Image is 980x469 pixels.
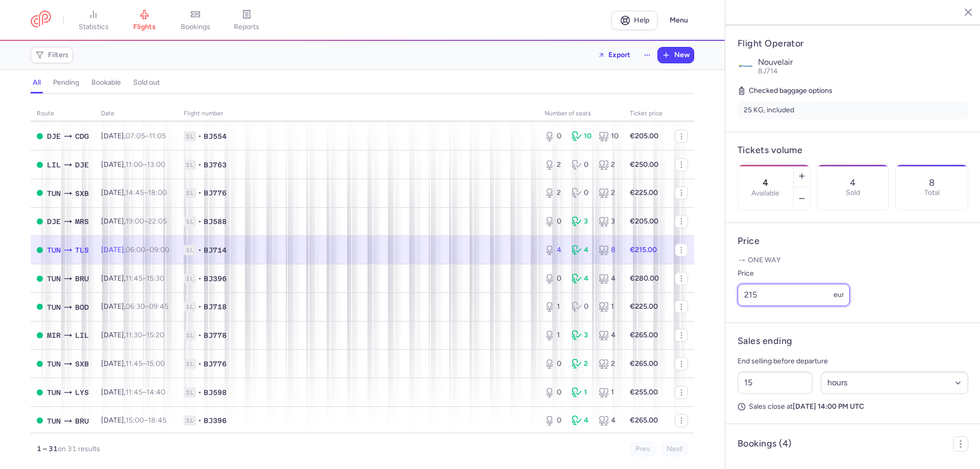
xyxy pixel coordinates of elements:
span: LYS [75,387,89,398]
span: BJ776 [204,359,227,369]
span: flights [133,22,156,32]
span: BJ396 [204,274,227,284]
span: New [674,51,690,59]
span: CDG [75,131,89,142]
strong: €215.00 [630,245,657,254]
a: CitizenPlane red outlined logo [31,11,51,30]
span: • [198,415,202,426]
span: – [126,359,165,368]
span: [DATE], [101,217,167,226]
span: statistics [79,22,109,32]
span: – [126,245,169,254]
span: • [198,387,202,398]
span: – [126,416,166,425]
span: • [198,131,202,141]
span: reports [234,22,259,32]
span: BJ763 [204,160,227,170]
strong: €280.00 [630,274,659,283]
span: Help [634,16,649,24]
div: 8 [599,245,618,255]
span: 1L [184,330,196,340]
span: 1L [184,188,196,198]
label: Price [738,267,850,280]
div: 0 [572,188,591,198]
span: BJ396 [204,415,227,426]
span: • [198,160,202,170]
button: New [658,47,694,63]
span: 1L [184,387,196,398]
span: – [126,331,164,339]
span: BJ776 [204,188,227,198]
h5: Checked baggage options [738,85,968,97]
th: Flight number [178,106,538,121]
span: [DATE], [101,331,164,339]
p: One way [738,255,968,265]
button: Prev. [630,441,657,457]
strong: €265.00 [630,416,658,425]
div: 2 [545,160,563,170]
span: TUN [47,415,61,427]
span: TUN [47,273,61,284]
span: – [126,302,168,311]
time: 11:00 [126,160,143,169]
div: 0 [572,160,591,170]
span: eur [834,290,844,299]
span: TUN [47,302,61,313]
button: Next [661,441,688,457]
span: – [126,388,165,397]
div: 4 [572,415,591,426]
div: 4 [599,330,618,340]
time: 18:45 [148,416,166,425]
span: [DATE], [101,359,165,368]
button: Menu [664,11,694,30]
span: 1L [184,359,196,369]
div: 0 [545,131,563,141]
span: • [198,245,202,255]
span: • [198,216,202,227]
div: 10 [572,131,591,141]
span: BJ598 [204,387,227,398]
a: flights [119,9,170,32]
h4: pending [53,78,79,87]
p: 8 [929,178,935,188]
time: 15:30 [146,274,164,283]
div: 2 [599,188,618,198]
span: DJE [47,131,61,142]
strong: €205.00 [630,217,658,226]
span: [DATE], [101,302,168,311]
th: number of seats [538,106,624,121]
div: 0 [545,415,563,426]
strong: [DATE] 14:00 PM UTC [793,402,864,411]
span: TUN [47,358,61,369]
time: 15:00 [146,359,165,368]
span: TLS [75,244,89,256]
span: • [198,359,202,369]
span: [DATE], [101,416,166,425]
p: Nouvelair [758,58,968,67]
div: 0 [545,387,563,398]
span: 1L [184,131,196,141]
span: BJ588 [204,216,227,227]
time: 11:05 [149,132,166,140]
span: SXB [75,188,89,199]
span: TUN [47,188,61,199]
strong: €225.00 [630,188,658,197]
time: 09:45 [149,302,168,311]
span: • [198,302,202,312]
span: BJ714 [204,245,227,255]
div: 3 [572,330,591,340]
time: 19:00 [126,217,144,226]
span: BRU [75,415,89,427]
span: [DATE], [101,188,167,197]
span: 1L [184,302,196,312]
label: Available [751,189,779,198]
span: [DATE], [101,160,165,169]
p: Sold [846,189,860,197]
div: 1 [545,302,563,312]
div: 4 [572,274,591,284]
p: Sales close at [738,402,968,411]
time: 11:45 [126,359,142,368]
span: LIL [75,330,89,341]
span: [DATE], [101,388,165,397]
time: 15:00 [126,416,144,425]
